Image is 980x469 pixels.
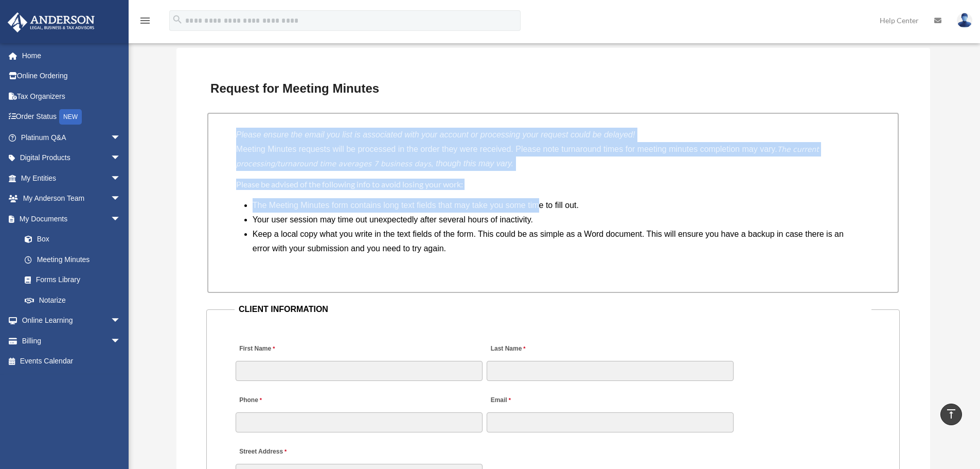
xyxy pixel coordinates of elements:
[253,227,862,256] li: Keep a local copy what you write in the text fields of the form. This could be as simple as a Wor...
[253,213,862,227] li: Your user session may time out unexpectedly after several hours of inactivity.
[236,130,635,139] i: Please ensure the email you list is associated with your account or processing your request could...
[14,290,136,310] a: Notarize
[235,302,871,317] legend: CLIENT INFORMATION
[945,408,957,420] i: vertical_align_top
[940,404,962,425] a: vertical_align_top
[14,229,136,250] a: Box
[431,159,513,168] i: , though this may vary.
[111,331,131,352] span: arrow_drop_down
[172,14,183,25] i: search
[236,445,333,459] label: Street Address
[206,78,900,99] h3: Request for Meeting Minutes
[7,66,136,86] a: Online Ordering
[7,188,136,209] a: My Anderson Teamarrow_drop_down
[236,394,264,408] label: Phone
[253,198,862,213] li: The Meeting Minutes form contains long text fields that may take you some time to fill out.
[111,209,131,230] span: arrow_drop_down
[7,45,136,66] a: Home
[957,13,972,28] img: User Pic
[7,209,136,229] a: My Documentsarrow_drop_down
[236,145,819,168] em: The current processing/turnaround time averages 7 business days
[14,270,136,290] a: Forms Library
[7,310,136,331] a: Online Learningarrow_drop_down
[111,188,131,210] span: arrow_drop_down
[139,14,151,27] i: menu
[7,331,136,351] a: Billingarrow_drop_down
[236,179,870,190] h4: Please be advised of the following info to avoid losing your work:
[111,127,131,148] span: arrow_drop_down
[487,394,513,408] label: Email
[111,148,131,169] span: arrow_drop_down
[487,342,528,356] label: Last Name
[7,168,136,188] a: My Entitiesarrow_drop_down
[111,168,131,189] span: arrow_drop_down
[59,109,82,125] div: NEW
[7,86,136,107] a: Tax Organizers
[7,148,136,168] a: Digital Productsarrow_drop_down
[111,310,131,332] span: arrow_drop_down
[7,351,136,372] a: Events Calendar
[7,127,136,148] a: Platinum Q&Aarrow_drop_down
[236,342,277,356] label: First Name
[7,107,136,128] a: Order StatusNEW
[5,12,98,32] img: Anderson Advisors Platinum Portal
[139,18,151,27] a: menu
[14,249,131,270] a: Meeting Minutes
[236,142,870,171] p: Meeting Minutes requests will be processed in the order they were received. Please note turnaroun...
